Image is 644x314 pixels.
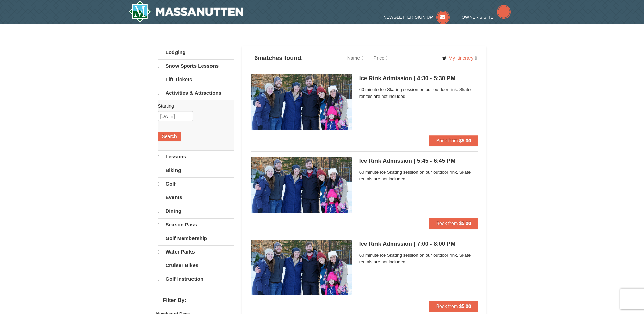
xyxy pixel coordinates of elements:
span: Book from [436,303,458,309]
a: Golf Membership [158,232,234,245]
span: Owner's Site [462,15,494,20]
a: Lift Tickets [158,73,234,86]
img: Massanutten Resort Logo [129,1,243,22]
a: Name [342,51,368,65]
a: Owner's Site [462,15,511,20]
a: Water Parks [158,245,234,258]
span: 60 minute Ice Skating session on our outdoor rink. Skate rentals are not included. [359,252,478,265]
h5: Ice Rink Admission | 7:00 - 8:00 PM [359,241,478,247]
h5: Ice Rink Admission | 5:45 - 6:45 PM [359,158,478,164]
a: Biking [158,164,234,177]
h5: Ice Rink Admission | 4:30 - 5:30 PM [359,75,478,82]
button: Book from $5.00 [429,301,478,312]
img: 6775744-145-20e97b76.jpg [251,74,352,130]
a: Lodging [158,46,234,59]
a: Golf Instruction [158,273,234,285]
a: My Itinerary [438,53,481,63]
span: 60 minute Ice Skating session on our outdoor rink. Skate rentals are not included. [359,169,478,182]
a: Events [158,191,234,204]
button: Book from $5.00 [429,218,478,229]
h4: Filter By: [158,297,234,304]
span: Book from [436,138,458,143]
a: Price [368,51,393,65]
label: Starting [158,103,228,109]
a: Massanutten Resort [129,1,243,22]
img: 6775744-146-63f813c0.jpg [251,157,352,212]
a: Newsletter Sign Up [383,15,450,20]
strong: $5.00 [459,303,471,309]
a: Season Pass [158,218,234,231]
img: 6775744-147-ce029a6c.jpg [251,240,352,295]
span: Book from [436,221,458,226]
span: Newsletter Sign Up [383,15,433,20]
a: Cruiser Bikes [158,259,234,272]
strong: $5.00 [459,221,471,226]
a: Golf [158,177,234,190]
strong: $5.00 [459,138,471,143]
a: Activities & Attractions [158,87,234,100]
button: Book from $5.00 [429,135,478,146]
a: Snow Sports Lessons [158,59,234,72]
span: 60 minute Ice Skating session on our outdoor rink. Skate rentals are not included. [359,86,478,100]
a: Lessons [158,150,234,163]
a: Dining [158,205,234,217]
button: Search [158,132,181,141]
